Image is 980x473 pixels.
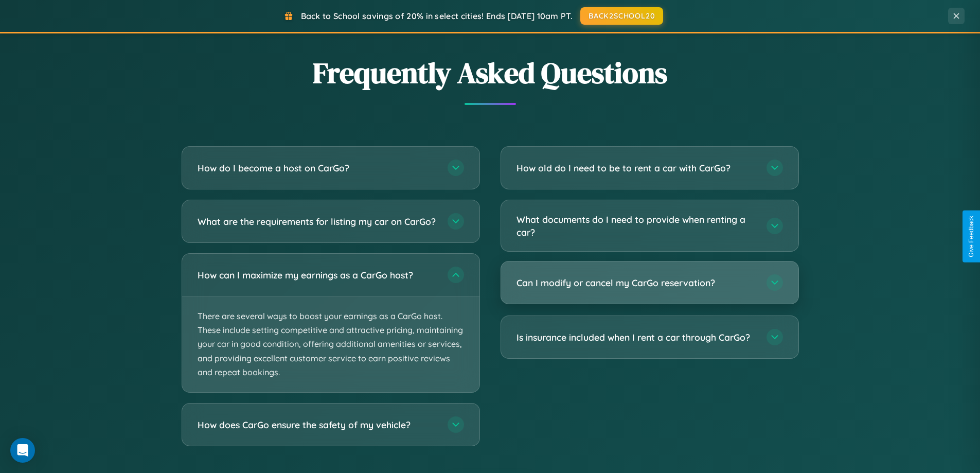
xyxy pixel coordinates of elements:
[968,216,975,257] div: Give Feedback
[516,331,756,344] h3: Is insurance included when I rent a car through CarGo?
[198,269,437,282] h3: How can I maximize my earnings as a CarGo host?
[10,438,35,463] div: Open Intercom Messenger
[182,53,799,93] h2: Frequently Asked Questions
[301,11,573,21] span: Back to School savings of 20% in select cities! Ends [DATE] 10am PT.
[198,215,437,228] h3: What are the requirements for listing my car on CarGo?
[516,162,756,174] h3: How old do I need to be to rent a car with CarGo?
[198,162,437,174] h3: How do I become a host on CarGo?
[580,7,663,25] button: BACK2SCHOOL20
[516,276,756,289] h3: Can I modify or cancel my CarGo reservation?
[516,213,756,238] h3: What documents do I need to provide when renting a car?
[182,296,479,392] p: There are several ways to boost your earnings as a CarGo host. These include setting competitive ...
[198,418,437,431] h3: How does CarGo ensure the safety of my vehicle?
